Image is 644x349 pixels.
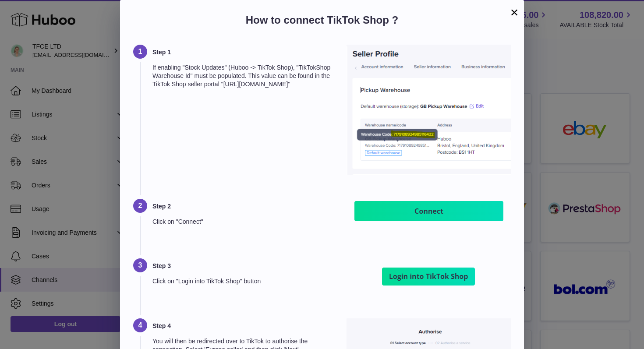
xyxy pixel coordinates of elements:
h2: How to connect TikTok Shop ? [133,13,511,32]
img: Step 1 helper image [347,45,511,175]
h3: Step 1 [152,48,335,56]
h3: Step 4 [152,322,335,330]
p: Click on "Connect" [152,218,335,226]
p: Click on "Login into TikTok Shop" button [152,277,335,286]
img: Step 2 helper image [352,199,506,223]
img: Step 3 helper image [374,258,484,294]
h3: Step 3 [152,262,335,270]
p: If enabling "Stock Updates" (Huboo -> TikTok Shop), "TikTokShop Warehouse Id" must be populated. ... [152,63,335,88]
h3: Step 2 [152,202,335,211]
button: × [509,7,520,18]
